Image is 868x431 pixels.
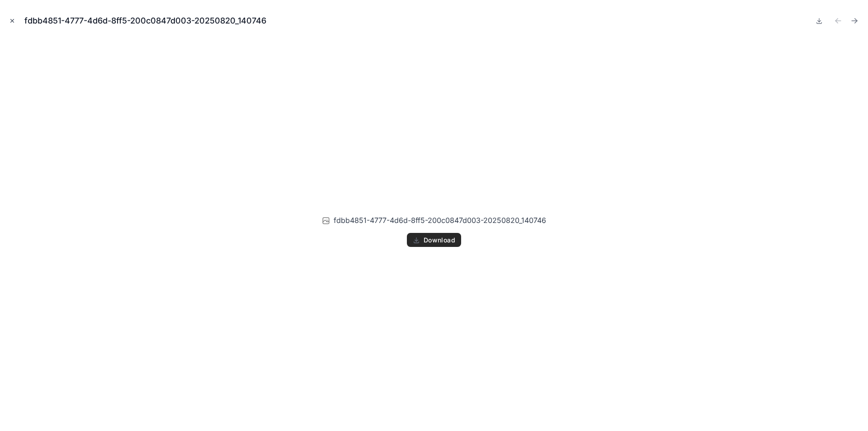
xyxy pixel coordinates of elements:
[407,233,461,247] button: Download
[7,16,17,26] button: Close modal
[848,14,861,27] button: Next file
[424,236,455,244] span: Download
[24,14,274,27] div: fdbb4851-4777-4d6d-8ff5-200c0847d003-20250820_140746
[832,14,844,27] button: Previous file
[334,216,546,225] span: fdbb4851-4777-4d6d-8ff5-200c0847d003-20250820_140746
